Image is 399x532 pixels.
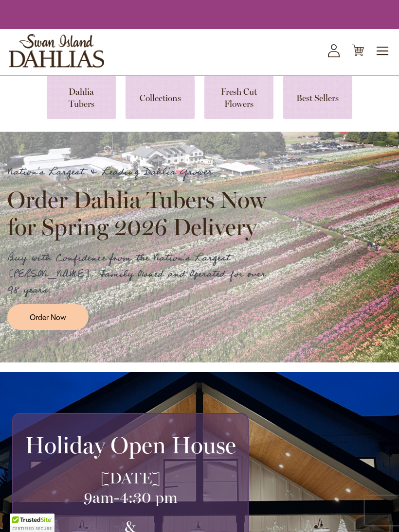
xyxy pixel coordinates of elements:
[7,164,275,180] p: Nation's Largest & Leading Dahlia Grower
[9,34,104,68] a: store logo
[7,186,275,240] h2: Order Dahlia Tubers Now for Spring 2026 Delivery
[25,468,236,507] h3: [DATE] 9am-4:30 pm
[25,431,236,459] h2: Holiday Open House
[7,304,89,330] a: Order Now
[7,250,275,298] p: Buy with Confidence from the Nation's Largest [PERSON_NAME]. Family Owned and Operated for over 9...
[30,311,66,323] span: Order Now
